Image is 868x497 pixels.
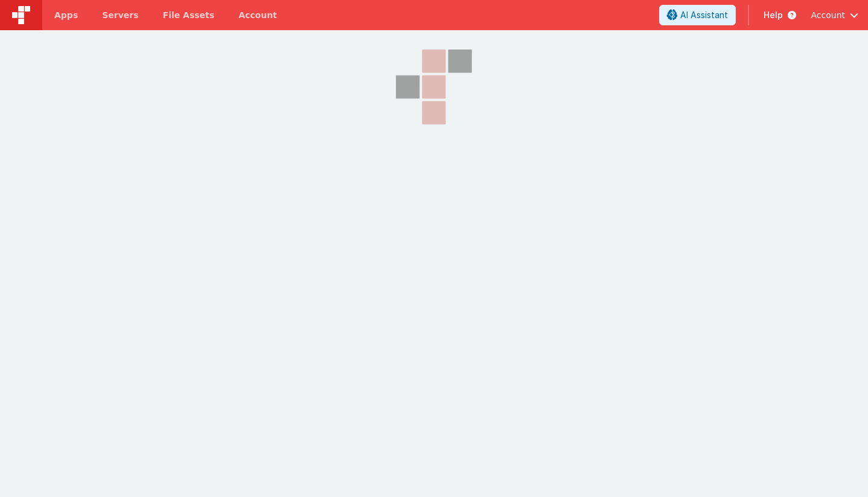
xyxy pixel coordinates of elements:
button: AI Assistant [659,5,736,25]
span: Apps [54,9,78,21]
span: Account [811,9,845,21]
span: AI Assistant [680,9,728,21]
span: File Assets [163,9,215,21]
button: Account [811,9,858,21]
span: Servers [102,9,138,21]
span: Help [764,9,783,21]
